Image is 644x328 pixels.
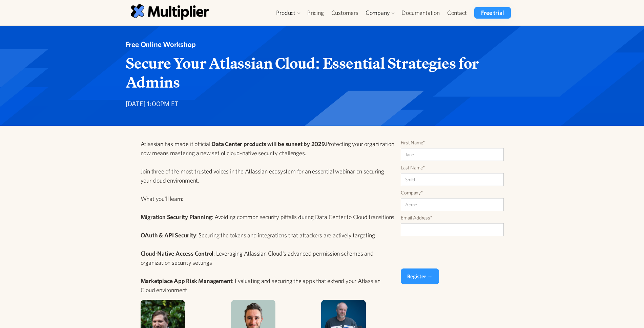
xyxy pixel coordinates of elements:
label: Last Name* [401,164,504,171]
strong: Marketplace App Risk Management [141,277,232,284]
strong: Data Center products will be sunset by 2029. [211,140,326,147]
input: Jane [401,148,504,161]
div: Product [273,7,304,19]
strong: Cloud-Native Access Control [141,250,214,257]
input: Smith [401,173,504,186]
iframe: reCAPTCHA [401,239,504,266]
strong: OAuth & API Security [141,232,196,239]
div: Company [362,7,398,19]
div: Free Online Workshop [126,39,514,50]
input: Acme [401,198,504,211]
a: Contact [443,7,471,19]
p: Atlassian has made it official: Protecting your organization now means mastering a new set of clo... [141,139,396,295]
label: Email Address* [401,214,504,221]
p: [DATE] 1:00PM ET [126,100,514,109]
a: Documentation [398,7,443,19]
div: Product [276,9,295,17]
label: First Name* [401,139,504,146]
form: Security Webinar [401,139,504,284]
a: Customers [328,7,362,19]
strong: Migration Security Planning [141,213,212,220]
div: Company [366,9,390,17]
a: Free trial [474,7,511,19]
strong: Secure Your Atlassian Cloud: Essential Strategies for Admins [126,51,479,94]
input: Register → [401,268,439,284]
label: Company* [401,189,504,196]
a: Pricing [304,7,328,19]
